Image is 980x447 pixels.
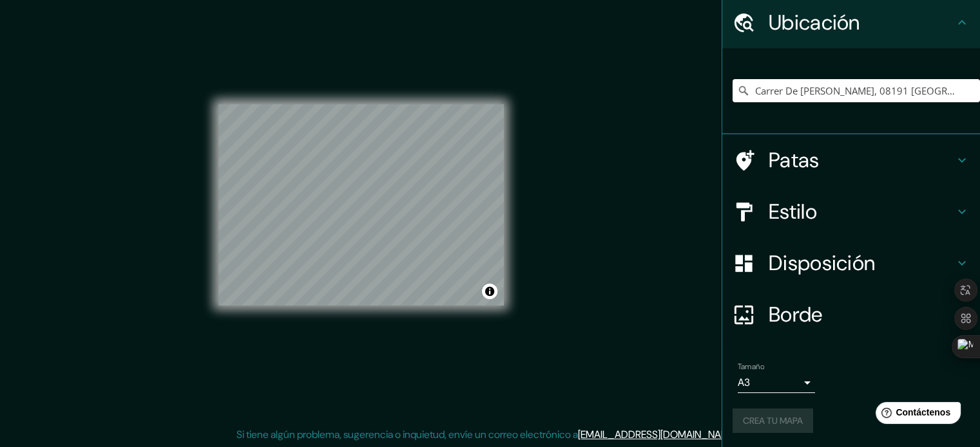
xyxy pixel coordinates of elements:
[236,428,578,441] font: Si tiene algún problema, sugerencia o inquietud, envíe un correo electrónico a
[578,428,737,441] a: [EMAIL_ADDRESS][DOMAIN_NAME]
[733,79,980,102] input: Elige tu ciudad o zona
[722,237,980,289] div: Disposición
[769,250,875,277] font: Disposición
[769,9,860,36] font: Ubicación
[722,134,980,186] div: Patas
[769,147,820,174] font: Patas
[722,186,980,237] div: Estilo
[738,361,764,372] font: Tamaño
[769,198,817,225] font: Estilo
[738,376,750,389] font: A3
[482,284,497,299] button: Activar o desactivar atribución
[769,301,823,328] font: Borde
[865,397,966,433] iframe: Lanzador de widgets de ayuda
[722,289,980,340] div: Borde
[738,372,815,393] div: A3
[218,104,504,306] canvas: Mapa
